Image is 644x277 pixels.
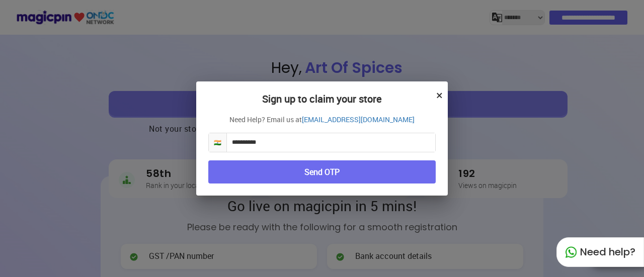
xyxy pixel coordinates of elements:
button: × [436,86,443,104]
button: Send OTP [208,160,436,184]
span: 🇮🇳 [209,133,227,152]
p: Need Help? Email us at [208,115,436,125]
img: whatapp_green.7240e66a.svg [565,246,577,258]
h2: Sign up to claim your store [208,94,436,115]
a: [EMAIL_ADDRESS][DOMAIN_NAME] [302,115,415,125]
div: Need help? [556,237,644,267]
